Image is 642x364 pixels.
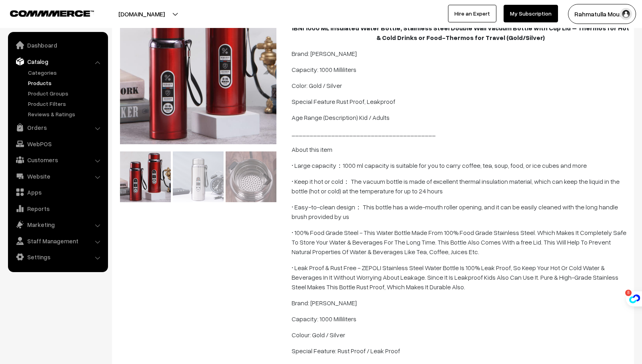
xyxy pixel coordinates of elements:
[10,137,105,151] a: WebPOS
[26,68,105,77] a: Categories
[292,65,629,74] p: Capacity: 1000 Milliliters
[26,79,105,87] a: Products
[10,217,105,232] a: Marketing
[292,314,629,324] p: Capacity: ‎1000 Milliliters
[10,54,105,69] a: Catalog
[292,97,629,106] p: Special Feature Rust Proof, Leakproof
[292,161,629,170] p: • Large capacity：1000 ml capacity is suitable for you to carry coffee, tea, soup, food, or ice cu...
[226,151,276,202] img: 1716978603227751W5EB1.jpg
[10,234,105,248] a: Staff Management
[292,330,629,340] p: Colour: ‎Gold / Silver
[568,4,636,24] button: Rahmatulla Mou…
[10,201,105,216] a: Reports
[10,250,105,264] a: Settings
[504,5,558,22] a: My Subscription
[10,153,105,167] a: Customers
[292,346,629,356] p: Special Feature: Rust Proof / Leak Proof
[292,113,629,122] p: Age Range (Description) Kid / Adults
[10,8,80,18] a: COMMMERCE
[292,49,629,58] p: Brand: [PERSON_NAME]
[10,169,105,183] a: Website
[90,4,193,24] button: [DOMAIN_NAME]
[10,120,105,135] a: Orders
[256,169,272,185] a: Next
[26,99,105,108] a: Product Filters
[292,202,629,221] p: • Easy-to-clean design： This bottle has a wide-mouth roller opening, and it can be easily cleaned...
[10,38,105,52] a: Dashboard
[448,5,496,22] a: Hire an Expert
[10,185,105,199] a: Apps
[292,298,629,308] p: Brand: ‎[PERSON_NAME]
[292,129,629,138] p: ________________________________________
[256,58,272,74] a: Next
[620,8,632,20] img: user
[292,177,629,196] p: • Keep it hot or cold： The vacuum bottle is made of excellent thermal insulation material, which ...
[292,228,629,257] p: • 100% Food Grade Steel - This Water Bottle Made From 100% Food Grade Stainless Steel. Which Make...
[173,151,224,202] img: 1716978603313251IEVF1.jpg
[26,89,105,97] a: Product Groups
[292,81,629,90] p: Color: Gold / Silver
[26,110,105,118] a: Reviews & Ratings
[10,10,94,16] img: COMMMERCE
[292,263,629,292] p: • Leak Proof & Rust Free - ZEPOLI Stainless Steel Water Bottle Is 100% Leak Proof, So Keep Your H...
[120,151,171,202] img: 1716978573226551IZNL1.jpg
[292,145,629,154] p: About this item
